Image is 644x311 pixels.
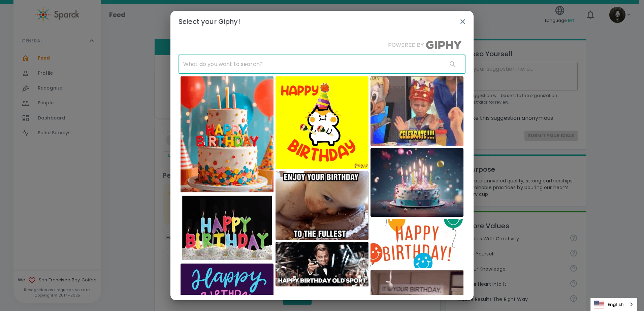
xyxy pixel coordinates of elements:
[170,11,474,32] h2: Select your Giphy!
[371,76,463,146] img: Video gif. A little boy in a Chuck E. Cheese birthday crown dances in celebration. Text, “Celebra...
[590,298,637,311] aside: Language selected: English
[181,195,273,262] img: Text gif. Rainbow-colored candles atop a sprinkled cake with the flames rising up and down, readi...
[276,171,368,240] img: Video gif. A messy, naked baby smushes its face into a chocolate cake, one eye staring at us as i...
[179,55,442,74] input: What do you want to search?
[371,148,463,217] img: Video gif. A birthday cake with lit candles sits on a table. Confetti falls around it and the can...
[385,40,465,49] img: Powered by GIPHY
[276,242,368,286] img: Happy Birthday GIF
[371,219,463,268] img: Text gif. Multicolored balloons, some with smiley faces, float past the text "Happy Birthday!"
[276,76,368,169] img: Happy Birthday Celebration GIF by Poku Meow
[591,298,637,311] a: English
[590,298,637,311] div: Language
[181,76,273,193] img: Happy Birthday Party GIF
